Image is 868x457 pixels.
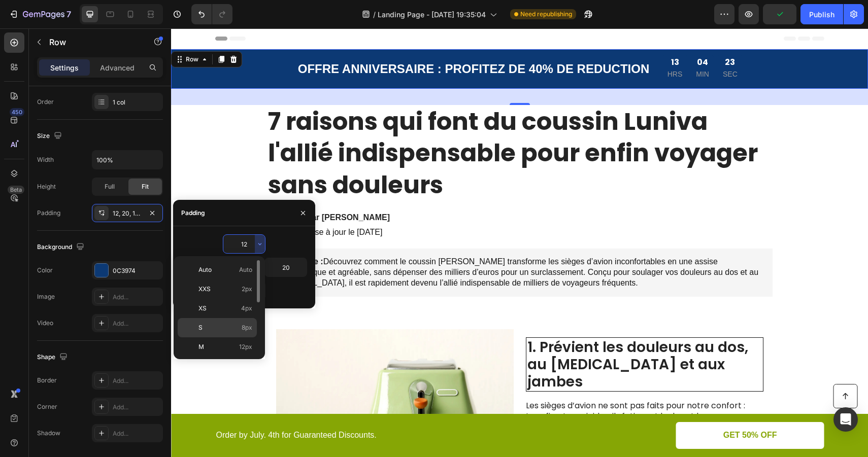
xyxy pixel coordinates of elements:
p: Advanced [100,62,135,73]
p: Les sièges d’avion ne sont pas faits pour notre confort : trop fins, trop rigides, ils fatiguent ... [355,372,583,414]
div: 12, 20, 12, 20 [113,209,142,218]
p: MIN [525,40,538,52]
div: Shadow [37,429,60,438]
strong: Sommaire : [108,229,152,237]
span: Landing Page - [DATE] 19:35:04 [378,9,486,20]
span: Auto [198,265,212,274]
div: 23 [552,29,566,40]
div: Image [37,292,55,301]
span: 8px [242,323,252,332]
div: Shape [37,350,70,364]
div: Background [37,240,86,254]
div: Publish [809,9,834,20]
div: Add... [113,293,160,302]
h2: Par [PERSON_NAME] [135,183,220,196]
p: Row [49,36,136,48]
span: Full [105,182,115,191]
span: Need republishing [520,10,572,19]
span: 12px [239,342,252,351]
div: Border [37,376,57,385]
h2: 1. Prévient les douleurs au dos, au [MEDICAL_DATA] et aux jambes [355,309,592,363]
div: Color [37,266,53,275]
p: GET 50% OFF [552,402,606,412]
span: Fit [142,182,149,191]
img: gempages_581811059468272372-e3518c37-c3a8-4d4f-a9b1-64a35579c00d.webp [96,182,126,212]
div: Open Intercom Messenger [833,407,858,432]
button: 7 [4,4,76,24]
div: 1 col [113,98,160,107]
div: 13 [496,29,512,40]
p: Settings [50,62,79,73]
h1: 7 raisons qui font du coussin Luniva l'allié indispensable pour enfin voyager sans douleurs [96,77,602,173]
p: Mise à jour le [DATE] [136,199,219,209]
div: Padding [37,208,60,218]
p: Découvrez comment le coussin [PERSON_NAME] transforme les sièges d’avion inconfortables en une as... [108,228,589,260]
span: Auto [239,265,252,274]
div: 0C3974 [113,266,160,275]
span: / [373,9,376,20]
input: Auto [223,235,265,253]
div: Width [37,155,54,164]
div: Add... [113,376,160,385]
span: 2px [242,285,252,294]
div: Add... [113,429,160,438]
div: Padding [181,208,205,218]
div: Corner [37,402,57,411]
div: Beta [8,186,24,194]
span: 4px [241,304,252,313]
div: 450 [10,108,24,116]
button: Publish [800,4,843,24]
div: Row [13,26,29,36]
p: SEC [552,40,566,52]
p: OFFRE ANNIVERSAIRE : PROFITEZ DE 40% DE REDUCTION [127,32,479,48]
div: Order [37,97,54,107]
span: XS [198,304,207,313]
span: XXS [198,285,211,294]
span: M [198,342,204,351]
input: Auto [92,151,162,169]
div: Undo/Redo [191,4,232,24]
div: 04 [525,29,538,40]
span: S [198,323,203,332]
p: HRS [496,40,512,52]
div: Video [37,319,53,328]
input: Auto [265,258,307,276]
p: 7 [66,8,71,20]
div: Add... [113,319,160,328]
div: Height [37,182,56,191]
div: Size [37,129,64,143]
a: GET 50% OFF [505,394,653,420]
iframe: Design area [171,28,868,457]
div: Add... [113,403,160,412]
